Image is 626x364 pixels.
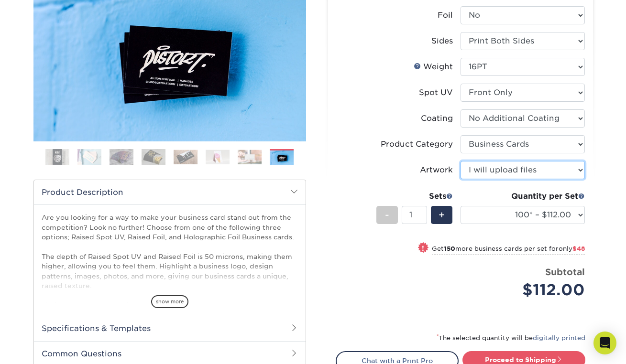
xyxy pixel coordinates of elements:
div: Product Category [381,139,453,150]
img: Business Cards 02 [77,149,101,165]
span: + [439,208,445,222]
img: Business Cards 08 [270,150,294,165]
strong: Subtotal [545,267,585,277]
span: ! [422,243,424,253]
div: Spot UV [419,87,453,98]
h2: Product Description [34,180,306,204]
div: Weight [414,61,453,73]
img: Business Cards 01 [45,145,69,169]
span: $48 [572,245,585,252]
div: $112.00 [468,278,585,301]
span: show more [151,295,188,308]
div: Open Intercom Messenger [593,332,616,354]
a: digitally printed [533,334,585,342]
div: Quantity per Set [461,191,585,202]
iframe: Google Customer Reviews [2,335,81,361]
div: Sides [431,35,453,47]
strong: 150 [444,245,455,252]
img: Business Cards 05 [174,150,198,164]
span: only [559,245,585,252]
img: Business Cards 07 [238,150,262,164]
div: Sets [376,191,453,202]
small: Get more business cards per set for [432,245,585,255]
div: Foil [438,10,453,21]
div: Coating [421,113,453,124]
span: - [385,208,389,222]
img: Business Cards 03 [110,149,133,165]
img: Business Cards 06 [206,150,230,164]
img: Business Cards 04 [142,149,165,165]
div: Artwork [420,164,453,176]
h2: Specifications & Templates [34,316,306,341]
small: The selected quantity will be [437,334,585,342]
